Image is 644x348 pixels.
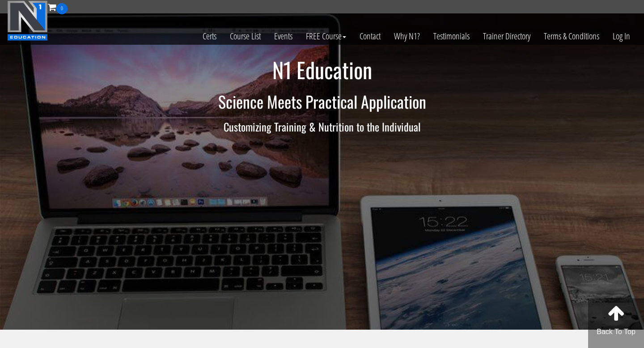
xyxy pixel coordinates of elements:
img: n1-education [7,0,48,41]
a: Contact [353,14,387,58]
a: FREE Course [299,14,353,58]
a: Terms & Conditions [537,14,606,58]
a: Course List [223,14,267,58]
a: Events [267,14,299,58]
h3: Customizing Training & Nutrition to the Individual [60,121,584,132]
span: 0 [56,3,68,14]
a: Certs [196,14,223,58]
a: Testimonials [427,14,476,58]
h2: Science Meets Practical Application [60,93,584,110]
a: Log In [606,14,637,58]
a: Trainer Directory [476,14,537,58]
a: 0 [48,1,68,13]
a: Why N1? [387,14,427,58]
h1: N1 Education [60,58,584,82]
